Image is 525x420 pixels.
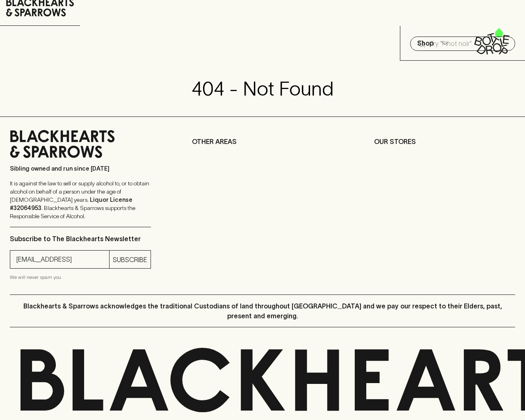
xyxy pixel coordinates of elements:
[10,234,151,244] p: Subscribe to The Blackhearts Newsletter
[430,37,509,50] input: Try "Pinot noir"
[16,301,509,321] p: Blackhearts & Sparrows acknowledges the traditional Custodians of land throughout [GEOGRAPHIC_DAT...
[10,273,151,281] p: We will never spam you
[110,251,151,268] button: SUBSCRIBE
[192,77,333,100] h3: 404 - Not Found
[400,26,463,60] button: Shop
[16,253,109,266] input: e.g. jane@blackheartsandsparrows.com.au
[10,164,151,173] p: Sibling owned and run since [DATE]
[192,137,333,146] p: OTHER AREAS
[374,137,515,146] p: OUR STORES
[113,255,147,265] p: SUBSCRIBE
[10,179,151,220] p: It is against the law to sell or supply alcohol to, or to obtain alcohol on behalf of a person un...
